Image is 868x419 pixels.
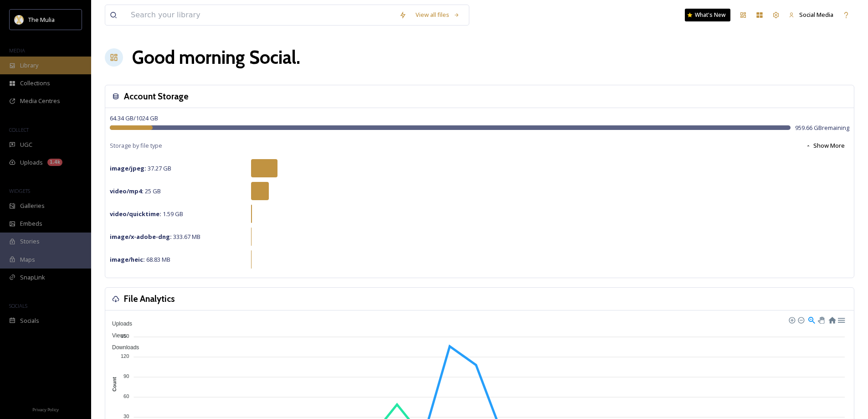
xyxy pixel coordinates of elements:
[110,255,170,264] span: 68.83 MB
[110,141,162,150] span: Storage by file type
[20,97,60,105] span: Media Centres
[828,316,836,323] div: Reset Zoom
[20,237,40,246] span: Stories
[123,393,129,399] tspan: 60
[20,158,43,167] span: Uploads
[110,187,144,195] strong: video/mp4 :
[105,344,139,351] span: Downloads
[20,79,50,88] span: Collections
[15,15,24,24] img: mulia_logo.png
[20,255,35,264] span: Maps
[110,114,158,122] span: 64.34 GB / 1024 GB
[788,316,795,323] div: Zoom In
[121,353,129,359] tspan: 120
[20,61,38,70] span: Library
[801,137,849,155] button: Show More
[110,210,183,218] span: 1.59 GB
[110,233,200,241] span: 333.67 MB
[132,44,300,71] h1: Good morning Social .
[124,90,189,103] h3: Account Storage
[110,210,161,218] strong: video/quicktime :
[411,6,464,24] a: View all files
[123,373,129,379] tspan: 90
[126,5,395,25] input: Search your library
[9,187,30,194] span: WIDGETS
[110,255,145,264] strong: image/heic :
[105,321,132,327] span: Uploads
[9,126,29,133] span: COLLECT
[818,317,823,322] div: Panning
[807,316,815,323] div: Selection Zoom
[20,140,32,149] span: UGC
[837,316,845,323] div: Menu
[799,10,833,19] span: Social Media
[20,219,42,228] span: Embeds
[32,403,59,414] a: Privacy Policy
[20,316,39,325] span: Socials
[9,47,25,54] span: MEDIA
[797,316,804,323] div: Zoom Out
[110,233,172,241] strong: image/x-adobe-dng :
[784,6,838,24] a: Social Media
[32,407,59,413] span: Privacy Policy
[121,333,129,338] tspan: 150
[110,164,146,172] strong: image/jpeg :
[110,187,161,195] span: 25 GB
[20,273,45,282] span: SnapLink
[795,124,849,132] span: 959.66 GB remaining
[20,202,45,210] span: Galleries
[112,377,117,392] text: Count
[123,414,129,419] tspan: 30
[110,164,171,172] span: 37.27 GB
[685,9,730,21] a: What's New
[28,16,55,24] span: The Mulia
[9,302,27,309] span: SOCIALS
[47,159,62,166] div: 1.4k
[124,292,175,305] h3: File Analytics
[105,332,127,339] span: Views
